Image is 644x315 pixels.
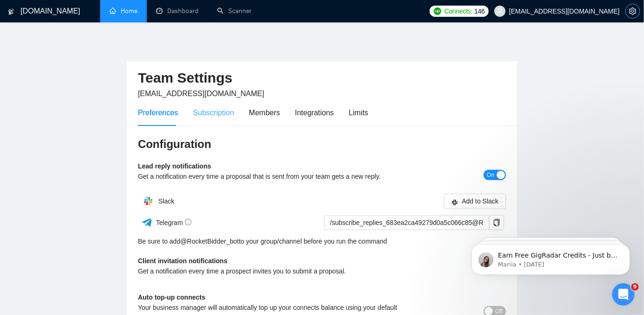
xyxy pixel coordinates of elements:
span: copy [490,219,504,226]
span: setting [626,7,640,15]
div: Members [249,107,280,119]
b: Client invitation notifications [138,257,227,265]
span: Slack [158,197,174,205]
div: Preferences [138,107,178,119]
a: searchScanner [217,7,252,15]
div: Subscription [193,107,234,119]
a: homeHome [110,7,137,15]
img: logo [8,4,14,19]
b: Auto top-up connects [138,294,206,301]
div: Be sure to add to your group/channel before you run the command [138,236,506,246]
div: Get a notification every time a prospect invites you to submit a proposal. [138,266,414,276]
img: upwork-logo.png [434,7,441,15]
h2: Team Settings [138,69,506,88]
span: Telegram [156,219,192,226]
span: On [487,170,494,180]
a: dashboardDashboard [156,7,199,15]
div: Integrations [295,107,334,119]
iframe: Intercom live chat [612,283,635,306]
button: copy [489,215,504,230]
a: setting [625,7,640,15]
a: @RocketBidder_bot [180,236,239,246]
img: ww3wtPAAAAAElFTkSuQmCC [141,217,153,228]
b: Lead reply notifications [138,162,211,170]
span: Add to Slack [462,196,499,206]
span: [EMAIL_ADDRESS][DOMAIN_NAME] [138,90,264,98]
button: setting [625,4,640,19]
h3: Configuration [138,137,506,152]
button: slackAdd to Slack [444,194,506,209]
span: info-circle [185,219,192,225]
iframe: Intercom notifications message [458,224,644,290]
span: 146 [474,6,485,16]
div: Limits [349,107,369,119]
img: hpQkSZIkSZIkSZIkSZIkSZIkSZIkSZIkSZIkSZIkSZIkSZIkSZIkSZIkSZIkSZIkSZIkSZIkSZIkSZIkSZIkSZIkSZIkSZIkS... [139,192,158,210]
span: user [497,8,503,14]
span: Connects: [445,6,473,16]
span: 9 [631,283,639,291]
div: Get a notification every time a proposal that is sent from your team gets a new reply. [138,171,414,182]
span: slack [452,199,458,206]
